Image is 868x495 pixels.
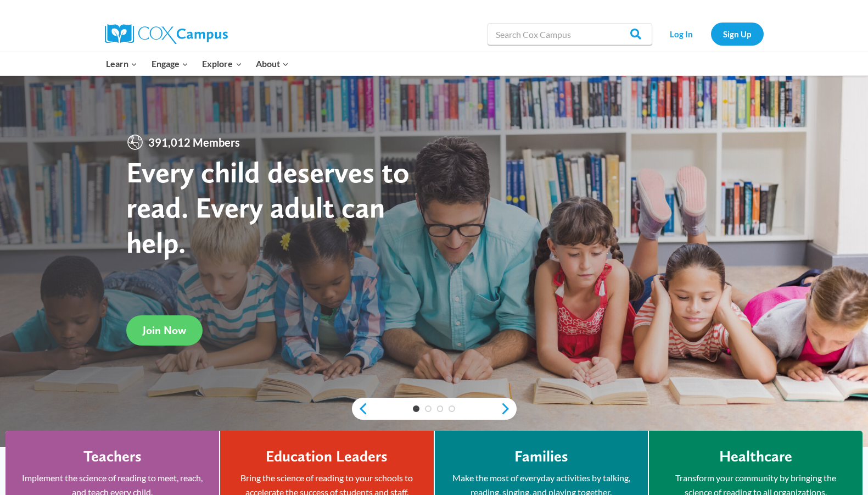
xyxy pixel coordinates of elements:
nav: Secondary Navigation [658,23,764,45]
h4: Education Leaders [266,447,388,466]
span: Engage [152,57,188,71]
span: Learn [106,57,137,71]
h4: Families [514,447,568,466]
span: Explore [202,57,242,71]
a: Join Now [126,315,203,346]
h4: Teachers [83,447,142,466]
div: content slider buttons [352,398,517,420]
a: 3 [437,405,444,412]
input: Search Cox Campus [488,23,652,45]
a: 1 [413,405,419,412]
span: About [256,57,289,71]
a: Log In [658,23,705,45]
a: next [500,402,517,415]
a: Sign Up [711,23,764,45]
nav: Primary Navigation [99,52,296,75]
span: 391,012 Members [144,134,244,151]
strong: Every child deserves to read. Every adult can help. [126,154,410,259]
a: previous [352,402,368,415]
h4: Healthcare [719,447,792,466]
span: Join Now [143,324,186,337]
a: 4 [449,405,455,412]
img: Cox Campus [105,24,228,44]
a: 2 [425,405,432,412]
